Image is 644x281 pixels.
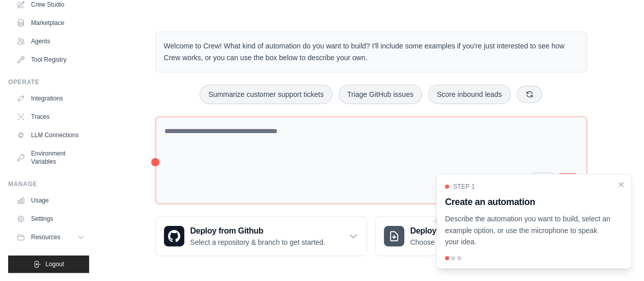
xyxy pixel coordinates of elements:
[339,85,422,104] button: Triage GitHub issues
[445,195,611,209] h3: Create an automation
[12,192,89,209] a: Usage
[12,109,89,125] a: Traces
[12,33,89,49] a: Agents
[8,78,89,86] div: Operate
[190,225,325,237] h3: Deploy from Github
[31,233,60,241] span: Resources
[453,183,475,191] span: Step 1
[12,15,89,31] a: Marketplace
[12,211,89,227] a: Settings
[12,127,89,143] a: LLM Connections
[45,260,64,268] span: Logout
[617,181,625,189] button: Close walkthrough
[8,256,89,273] button: Logout
[200,85,332,104] button: Summarize customer support tickets
[12,90,89,107] a: Integrations
[410,237,496,247] p: Choose a zip file to upload.
[190,237,325,247] p: Select a repository & branch to get started.
[12,145,89,170] a: Environment Variables
[410,225,496,237] h3: Deploy from zip file
[12,52,89,68] a: Tool Registry
[12,229,89,245] button: Resources
[445,213,611,248] p: Describe the automation you want to build, select an example option, or use the microphone to spe...
[593,232,644,281] iframe: Chat Widget
[164,40,578,64] p: Welcome to Crew! What kind of automation do you want to build? I'll include some examples if you'...
[8,180,89,188] div: Manage
[428,85,511,104] button: Score inbound leads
